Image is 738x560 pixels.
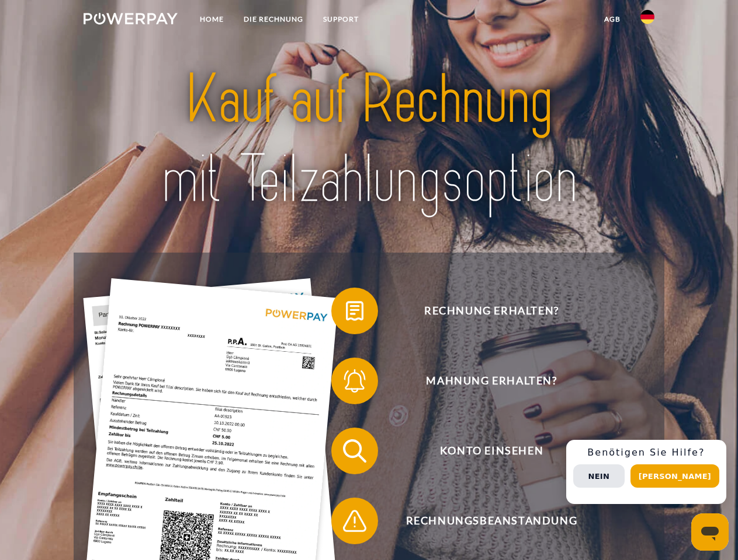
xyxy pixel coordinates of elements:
a: Home [190,9,234,30]
span: Mahnung erhalten? [348,358,635,404]
img: qb_warning.svg [340,506,369,535]
h3: Benötigen Sie Hilfe? [573,447,719,459]
a: SUPPORT [313,9,369,30]
a: agb [594,9,630,30]
img: qb_bill.svg [340,296,369,325]
button: [PERSON_NAME] [630,464,719,488]
button: Konto einsehen [331,428,635,474]
button: Mahnung erhalten? [331,358,635,404]
img: qb_bell.svg [340,366,369,395]
button: Rechnung erhalten? [331,288,635,334]
div: Schnellhilfe [566,440,726,504]
span: Konto einsehen [348,428,635,474]
button: Nein [573,464,625,488]
img: qb_search.svg [340,436,369,466]
a: DIE RECHNUNG [234,9,313,30]
img: de [640,10,654,24]
span: Rechnung erhalten? [348,288,635,334]
button: Rechnungsbeanstandung [331,498,635,544]
span: Rechnungsbeanstandung [348,498,635,544]
iframe: Schaltfläche zum Öffnen des Messaging-Fensters [691,513,729,551]
img: logo-powerpay-white.svg [84,13,178,24]
img: title-powerpay_de.svg [112,56,626,223]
